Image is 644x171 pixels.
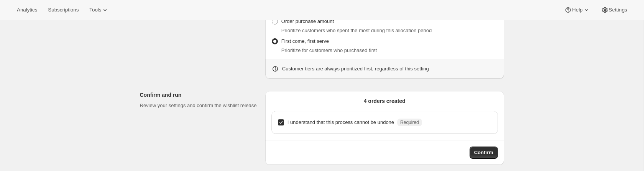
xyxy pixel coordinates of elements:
[12,5,42,15] button: Analytics
[48,7,79,13] span: Subscriptions
[282,65,429,73] p: Customer tiers are always prioritized first, regardless of this setting
[43,5,83,15] button: Subscriptions
[609,7,627,13] span: Settings
[281,38,329,44] span: First come, first serve
[364,97,406,105] h3: 4 orders created
[560,5,595,15] button: Help
[400,119,419,125] span: Required
[89,7,101,13] span: Tools
[474,149,493,156] span: Confirm
[17,7,37,13] span: Analytics
[140,102,259,109] p: Review your settings and confirm the wishlist release
[281,47,377,53] span: Prioritize for customers who purchased first
[596,5,632,15] button: Settings
[85,5,113,15] button: Tools
[287,119,394,126] p: I understand that this process cannot be undone
[572,7,582,13] span: Help
[140,91,259,99] p: Confirm and run
[470,147,498,159] button: Confirm
[281,18,334,24] span: Order purchase amount
[281,28,432,33] span: Prioritize customers who spent the most during this allocation period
